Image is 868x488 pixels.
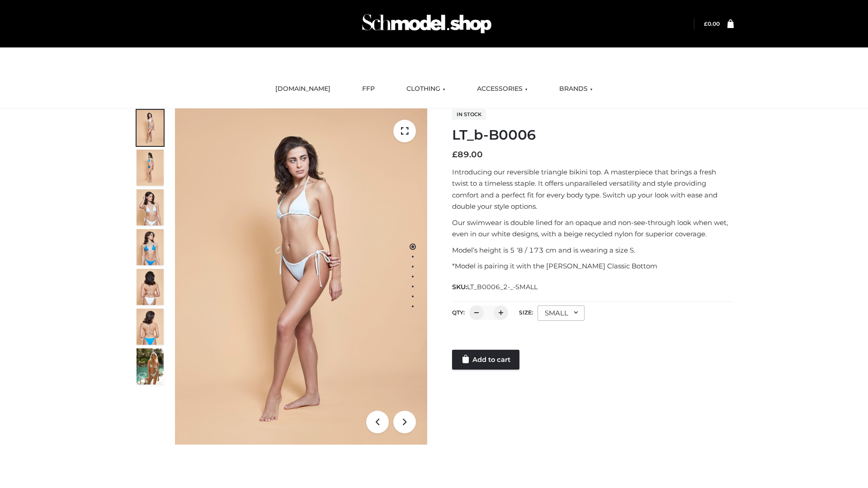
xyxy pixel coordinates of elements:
[452,109,486,120] span: In stock
[519,309,533,316] label: Size:
[175,108,427,445] img: ArielClassicBikiniTop_CloudNine_AzureSky_OW114ECO_1
[704,20,720,27] a: £0.00
[137,348,164,385] img: Arieltop_CloudNine_AzureSky2.jpg
[452,309,465,316] label: QTY:
[452,150,483,160] bdi: 89.00
[452,127,734,143] h1: LT_b-B0006
[470,79,534,99] a: ACCESSORIES
[704,20,720,27] bdi: 0.00
[355,79,382,99] a: FFP
[400,79,452,99] a: CLOTHING
[137,110,164,146] img: ArielClassicBikiniTop_CloudNine_AzureSky_OW114ECO_1-scaled.jpg
[137,150,164,186] img: ArielClassicBikiniTop_CloudNine_AzureSky_OW114ECO_2-scaled.jpg
[704,20,708,27] span: £
[137,229,164,265] img: ArielClassicBikiniTop_CloudNine_AzureSky_OW114ECO_4-scaled.jpg
[552,79,599,99] a: BRANDS
[452,217,734,240] p: Our swimwear is double lined for an opaque and non-see-through look when wet, even in our white d...
[359,6,495,42] img: Schmodel Admin 964
[452,244,734,256] p: Model’s height is 5 ‘8 / 173 cm and is wearing a size S.
[452,350,519,370] a: Add to cart
[137,309,164,345] img: ArielClassicBikiniTop_CloudNine_AzureSky_OW114ECO_8-scaled.jpg
[467,283,538,291] span: LT_B0006_2-_-SMALL
[538,305,585,321] div: SMALL
[452,150,458,160] span: £
[452,166,734,212] p: Introducing our reversible triangle bikini top. A masterpiece that brings a fresh twist to a time...
[452,260,734,272] p: *Model is pairing it with the [PERSON_NAME] Classic Bottom
[269,79,337,99] a: [DOMAIN_NAME]
[137,189,164,225] img: ArielClassicBikiniTop_CloudNine_AzureSky_OW114ECO_3-scaled.jpg
[137,269,164,305] img: ArielClassicBikiniTop_CloudNine_AzureSky_OW114ECO_7-scaled.jpg
[452,282,538,292] span: SKU:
